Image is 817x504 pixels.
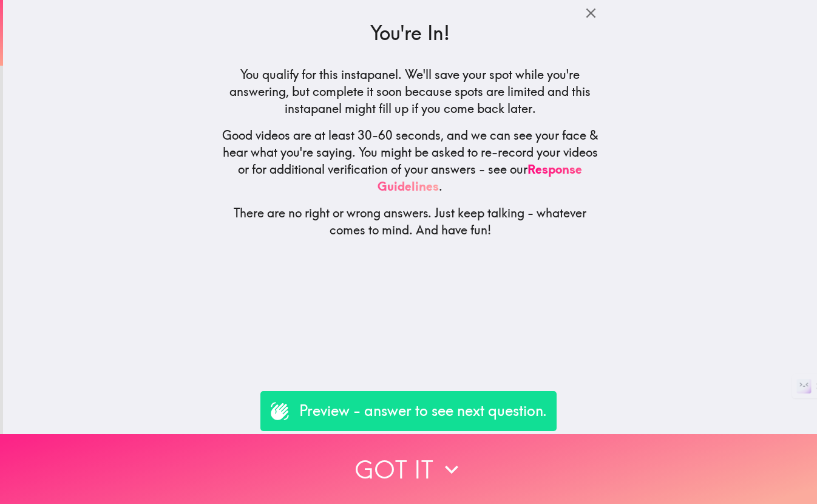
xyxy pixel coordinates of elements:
[221,66,600,117] h5: You qualify for this instapanel. We'll save your spot while you're answering, but complete it soo...
[221,19,600,47] h3: You're In!
[299,401,547,421] p: Preview - answer to see next question.
[221,127,600,195] h5: Good videos are at least 30-60 seconds, and we can see your face & hear what you're saying. You m...
[221,205,600,239] h5: There are no right or wrong answers. Just keep talking - whatever comes to mind. And have fun!
[378,162,582,194] a: Response Guidelines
